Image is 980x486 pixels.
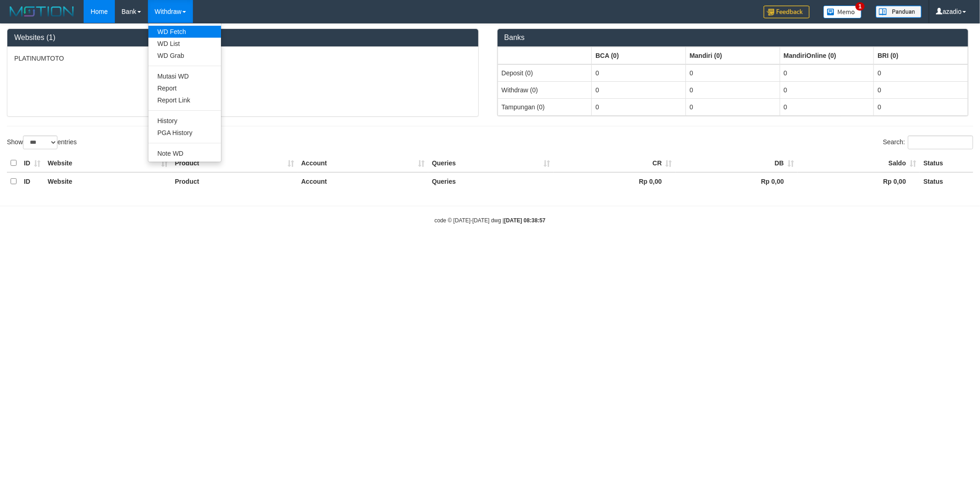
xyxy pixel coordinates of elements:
th: CR [554,154,676,172]
td: 0 [780,98,874,115]
th: Group: activate to sort column ascending [780,47,874,64]
label: Search: [883,136,973,149]
td: 0 [685,64,780,82]
th: Status [920,154,973,172]
strong: [DATE] 08:38:57 [504,217,545,224]
th: ID [20,154,44,172]
select: Showentries [23,136,57,149]
th: Group: activate to sort column ascending [685,47,780,64]
th: Rp 0,00 [676,172,798,190]
th: Queries [428,154,554,172]
a: Report Link [148,94,221,106]
td: 0 [685,81,780,98]
th: Group: activate to sort column ascending [498,47,592,64]
th: Account [298,154,428,172]
th: Account [298,172,428,190]
th: Status [920,172,973,190]
a: PGA History [148,127,221,139]
label: Show entries [7,136,77,149]
img: panduan.png [876,6,922,18]
td: 0 [592,98,686,115]
a: Note WD [148,147,221,159]
img: MOTION_logo.png [7,5,77,18]
td: 0 [780,64,874,82]
td: 0 [780,81,874,98]
td: Deposit (0) [498,64,592,82]
th: Product [171,172,298,190]
h3: Banks [504,34,962,42]
img: Feedback.jpg [764,6,810,18]
td: 0 [592,81,686,98]
a: Report [148,82,221,94]
img: Button%20Memo.svg [823,6,862,18]
td: 0 [874,98,968,115]
small: code © [DATE]-[DATE] dwg | [435,217,546,224]
th: Product [171,154,298,172]
a: WD List [148,38,221,50]
input: Search: [908,136,973,149]
th: Group: activate to sort column ascending [592,47,686,64]
th: Queries [428,172,554,190]
td: 0 [685,98,780,115]
th: Group: activate to sort column ascending [874,47,968,64]
th: DB [676,154,798,172]
th: Rp 0,00 [554,172,676,190]
th: ID [20,172,44,190]
a: WD Grab [148,50,221,62]
td: 0 [592,64,686,82]
a: WD Fetch [148,26,221,38]
td: Tampungan (0) [498,98,592,115]
td: 0 [874,81,968,98]
td: 0 [874,64,968,82]
p: PLATINUMTOTO [14,54,471,63]
th: Website [44,172,171,190]
a: Mutasi WD [148,70,221,82]
th: Website [44,154,171,172]
td: Withdraw (0) [498,81,592,98]
th: Rp 0,00 [798,172,920,190]
th: Saldo [798,154,920,172]
span: 1 [855,2,865,11]
h3: Websites (1) [14,34,471,42]
a: History [148,115,221,127]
